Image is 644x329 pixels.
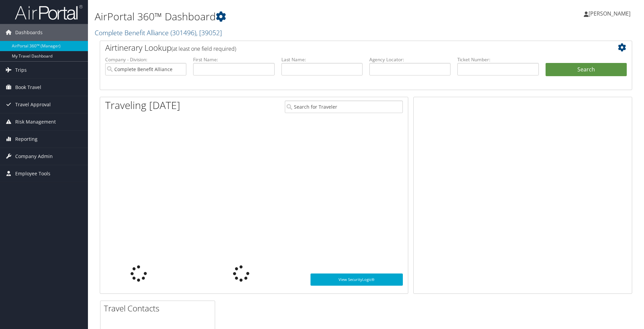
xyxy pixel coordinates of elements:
[546,63,627,76] button: Search
[95,28,222,37] a: Complete Benefit Alliance
[310,273,403,286] a: View SecurityLogic®
[105,42,582,53] h2: Airtinerary Lookup
[457,56,538,63] label: Ticket Number:
[589,10,630,17] span: [PERSON_NAME]
[15,24,43,41] span: Dashboards
[15,131,38,148] span: Reporting
[104,303,215,314] h2: Travel Contacts
[584,3,637,24] a: [PERSON_NAME]
[15,4,83,20] img: airportal-logo.png
[15,148,53,165] span: Company Admin
[105,56,186,63] label: Company - Division:
[15,79,41,96] span: Book Travel
[193,56,274,63] label: First Name:
[15,165,50,182] span: Employee Tools
[15,62,27,79] span: Trips
[15,113,56,130] span: Risk Management
[171,45,236,52] span: (at least one field required)
[95,9,456,24] h1: AirPortal 360™ Dashboard
[105,98,180,112] h1: Traveling [DATE]
[170,28,196,37] span: ( 301496 )
[15,96,51,113] span: Travel Approval
[196,28,222,37] span: , [ 39052 ]
[281,56,363,63] label: Last Name:
[285,101,403,113] input: Search for Traveler
[369,56,451,63] label: Agency Locator:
